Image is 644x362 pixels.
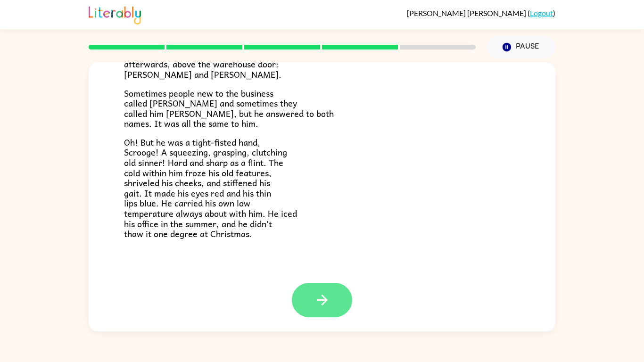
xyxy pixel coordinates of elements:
[530,8,553,17] a: Logout
[407,8,528,17] span: [PERSON_NAME] [PERSON_NAME]
[407,8,555,17] div: ( )
[487,36,555,58] button: Pause
[89,4,141,25] img: Literably
[124,135,297,240] span: Oh! But he was a tight-fisted hand, Scrooge! A squeezing, grasping, clutching old sinner! Hard an...
[124,86,334,131] span: Sometimes people new to the business called [PERSON_NAME] and sometimes they called him [PERSON_N...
